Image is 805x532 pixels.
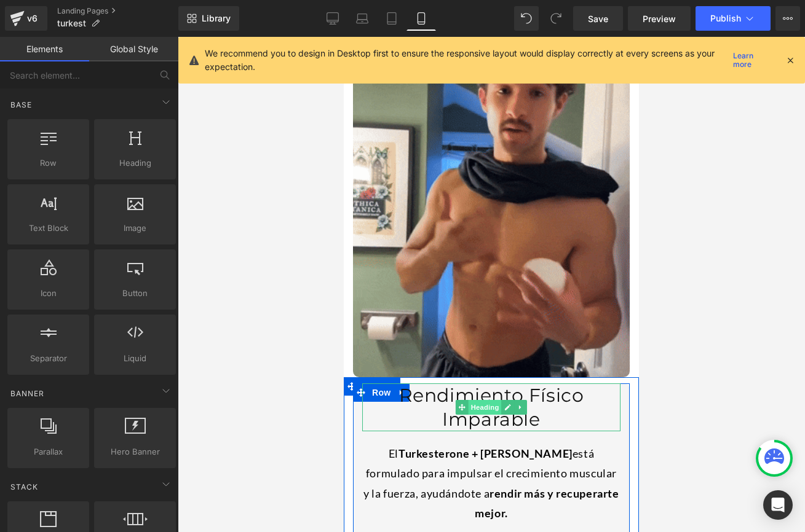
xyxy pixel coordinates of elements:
span: Row [11,157,85,170]
span: Library [202,13,231,24]
span: Separator [11,352,85,365]
button: Undo [514,6,539,31]
button: Redo [544,6,568,31]
span: Preview [643,12,676,25]
div: Open Intercom Messenger [763,490,793,520]
span: Parallax [11,445,85,458]
span: Heading [125,363,158,378]
span: Text Block [11,222,85,235]
span: Banner [9,388,46,399]
a: Mobile [406,6,436,31]
div: v6 [25,10,40,26]
span: turkest [57,18,86,28]
span: Base [9,99,33,111]
span: Row [16,340,41,359]
span: Icon [11,287,85,300]
span: Button [98,287,172,300]
a: Tablet [377,6,406,31]
span: Heading [98,157,172,170]
p: We recommend you to design in Desktop first to ensure the responsive layout would display correct... [205,47,728,74]
a: Desktop [318,6,347,31]
span: Publish [710,14,741,23]
span: Liquid [98,352,172,365]
span: Save [588,12,608,25]
a: v6 [5,6,47,31]
span: Hero Banner [98,445,172,458]
span: Stack [9,481,39,493]
button: Publish [696,6,771,31]
strong: Turkesterone + [PERSON_NAME] [55,410,229,423]
span: Image [98,222,172,235]
a: Preview [628,6,691,31]
a: Global Style [89,37,178,61]
strong: rendir más y recuperarte mejor. [131,450,276,483]
a: Landing Pages [57,6,178,16]
button: More [775,6,800,31]
a: New Library [178,6,239,31]
a: Expand / Collapse [41,340,57,359]
a: Laptop [347,6,377,31]
a: Learn more [728,53,775,68]
div: El está formulado para impulsar el crecimiento muscular y la fuerza, ayudándote a [18,401,277,493]
a: Expand / Collapse [170,363,183,378]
